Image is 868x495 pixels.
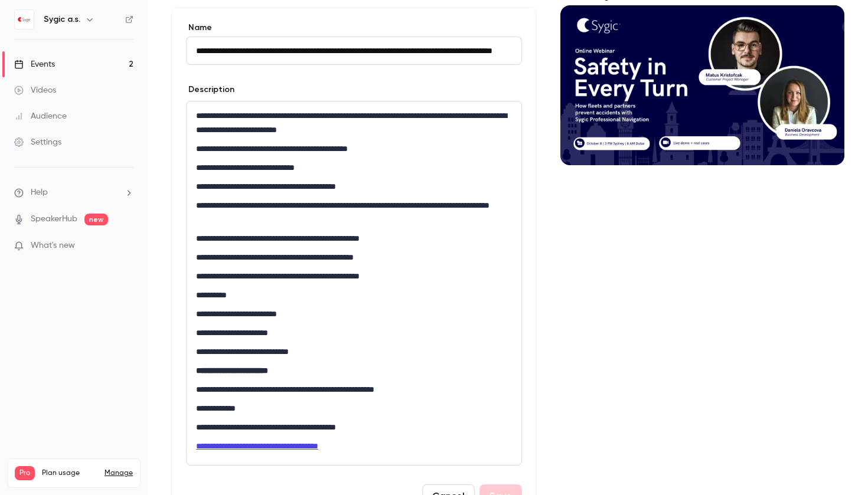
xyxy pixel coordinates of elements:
span: Help [31,186,48,199]
label: Name [186,22,522,34]
li: help-dropdown-opener [14,186,133,199]
span: What's new [31,240,75,252]
div: Audience [14,110,67,122]
a: SpeakerHub [31,213,77,225]
label: Description [186,84,234,96]
section: description [186,101,522,466]
a: Manage [105,468,133,478]
img: Sygic a.s. [15,10,34,29]
span: Plan usage [42,468,97,478]
div: Settings [14,136,61,148]
h6: Sygic a.s. [44,14,80,25]
div: Videos [14,84,56,96]
span: Pro [15,466,35,480]
span: new [84,214,108,225]
div: Events [14,58,55,70]
iframe: Noticeable Trigger [119,241,133,251]
div: editor [187,101,521,465]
